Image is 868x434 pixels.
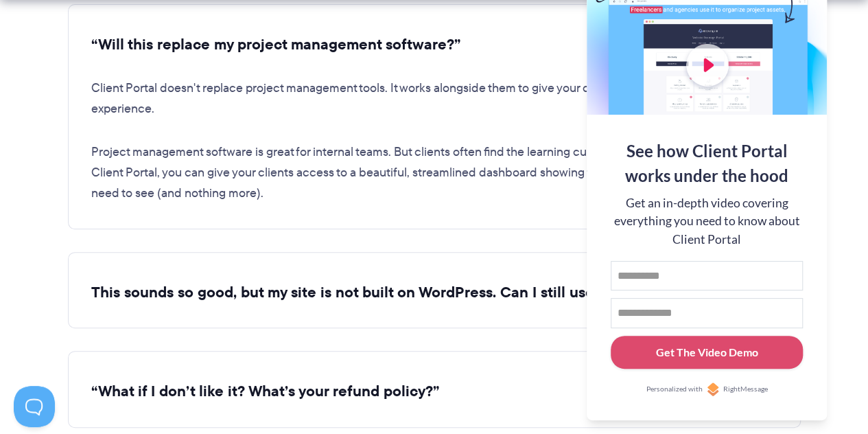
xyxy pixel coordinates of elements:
img: Personalized with RightMessage [706,382,720,396]
span: RightMessage [723,384,768,395]
div: Get an in-depth video covering everything you need to know about Client Portal [611,194,803,249]
p: Client Portal doesn't replace project management tools. It works alongside them to give your clie... [91,78,716,119]
button: This sounds so good, but my site is not built on WordPress. Can I still use this? [91,282,777,304]
button: Get The Video Demo [611,336,803,369]
div: Get The Video Demo [656,344,758,361]
div: See how Client Portal works under the hood [611,139,803,188]
button: “What if I don’t like it? What’s your refund policy?” [91,381,777,402]
div: “Will this replace my project management software?” [91,56,777,204]
button: “Will this replace my project management software?” [91,34,777,56]
iframe: Toggle Customer Support [14,386,55,427]
span: Personalized with [646,384,702,395]
a: Personalized withRightMessage [611,382,803,396]
p: Project management software is great for internal teams. But clients often find the learning curv... [91,142,716,204]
